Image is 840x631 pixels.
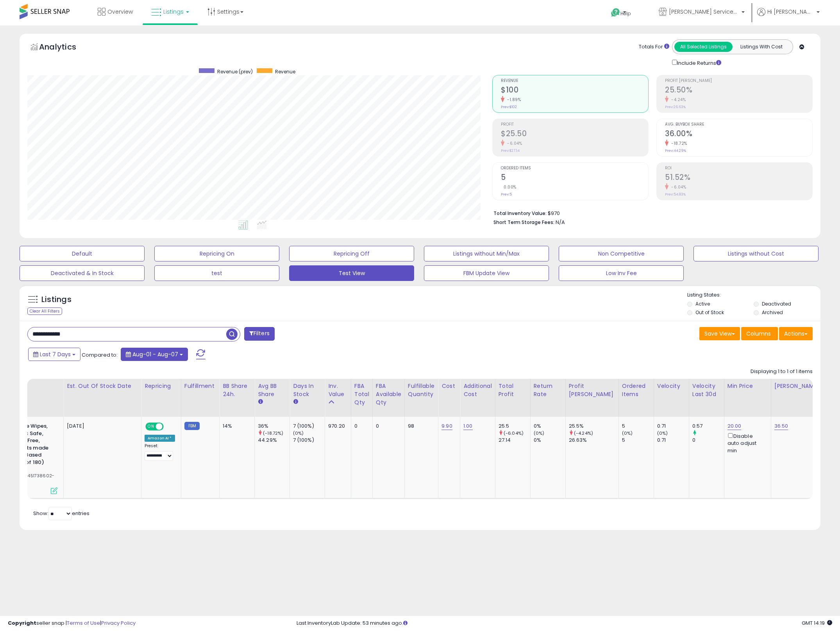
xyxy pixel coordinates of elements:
div: 7 (100%) [293,423,325,430]
b: Total Inventory Value: [493,210,547,217]
small: Prev: 54.83% [665,192,686,197]
div: [PERSON_NAME] [774,382,821,390]
small: Days In Stock. [293,398,298,405]
h2: 36.00% [665,129,812,140]
p: [DATE] [67,423,135,430]
button: Low Inv Fee [559,265,684,281]
a: 36.50 [774,422,788,430]
div: 0.57 [692,423,724,430]
small: -6.04% [668,184,686,190]
span: Columns [746,330,771,338]
div: 0.71 [657,423,689,430]
div: Clear All Filters [27,308,62,315]
div: 14% [223,423,248,430]
small: (0%) [293,430,304,436]
span: Overview [107,8,133,16]
div: Additional Cost [463,382,492,398]
div: Fulfillment [184,382,216,390]
small: Avg BB Share. [258,398,263,405]
small: (-6.04%) [504,430,524,436]
div: Cost [441,382,457,390]
div: Min Price [727,382,768,390]
span: Avg. Buybox Share [665,123,812,127]
button: Test View [289,265,414,281]
span: ON [146,423,156,430]
span: Ordered Items [501,166,648,171]
div: 27.14 [499,437,530,444]
span: Compared to: [82,351,118,359]
div: 0% [534,437,565,444]
button: Non Competitive [559,246,684,261]
a: 9.90 [441,422,452,430]
button: All Selected Listings [674,42,733,52]
h2: 25.50% [665,85,812,96]
span: Revenue [501,79,648,83]
small: (0%) [657,430,668,436]
div: Velocity Last 30d [692,382,721,398]
small: (-4.24%) [574,430,593,436]
label: Active [695,300,710,307]
small: -6.04% [504,140,522,146]
div: Total Profit [499,382,527,398]
div: Inv. value [328,382,348,398]
a: Help [605,2,646,25]
button: Deactivated & In Stock [20,265,145,281]
div: 7 (100%) [293,437,325,444]
button: Default [20,246,145,261]
div: 0 [354,423,366,430]
span: [PERSON_NAME] Services LLC [669,8,739,16]
small: -4.24% [668,97,686,103]
button: Repricing Off [289,246,414,261]
small: FBM [184,422,200,430]
div: 0.71 [657,437,689,444]
label: Archived [762,309,783,316]
div: FBA Available Qty [376,382,401,407]
button: Save View [699,327,740,340]
button: FBM Update View [424,265,549,281]
div: Amazon AI * [145,435,175,442]
button: Listings without Min/Max [424,246,549,261]
div: 36% [258,423,290,430]
div: 98 [408,423,432,430]
div: Repricing [145,382,178,390]
small: -1.89% [504,97,521,103]
label: Out of Stock [695,309,724,316]
small: (0%) [622,430,633,436]
button: Filters [244,327,275,341]
div: Include Returns [666,58,731,67]
button: Last 7 Days [28,348,80,361]
div: Ordered Items [622,382,651,398]
span: Profit [PERSON_NAME] [665,79,812,83]
span: Revenue (prev) [217,68,253,75]
b: Short Term Storage Fees: [493,219,554,226]
small: (0%) [534,430,545,436]
small: Prev: $27.14 [501,148,520,153]
div: 0% [534,423,565,430]
div: Totals For [639,43,669,51]
button: test [154,265,279,281]
div: 44.29% [258,437,290,444]
div: 970.20 [328,423,345,430]
label: Deactivated [762,300,791,307]
div: Return Rate [534,382,562,398]
span: Profit [501,123,648,127]
li: $970 [493,208,807,217]
h2: $25.50 [501,129,648,140]
span: Hi [PERSON_NAME] [767,8,814,16]
button: Actions [779,327,813,340]
div: 25.5 [499,423,530,430]
span: Aug-01 - Aug-07 [132,350,178,358]
span: Show: entries [33,510,89,517]
a: 20.00 [727,422,742,430]
div: Est. Out Of Stock Date [67,382,138,390]
small: -18.72% [668,140,687,146]
div: Profit [PERSON_NAME] [569,382,615,398]
h5: Analytics [39,41,91,54]
div: 5 [622,437,654,444]
div: Days In Stock [293,382,322,398]
button: Listings With Cost [732,42,790,52]
small: Prev: 26.63% [665,105,686,109]
div: Velocity [657,382,686,390]
div: Preset: [145,443,175,461]
small: 0.00% [501,184,517,190]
